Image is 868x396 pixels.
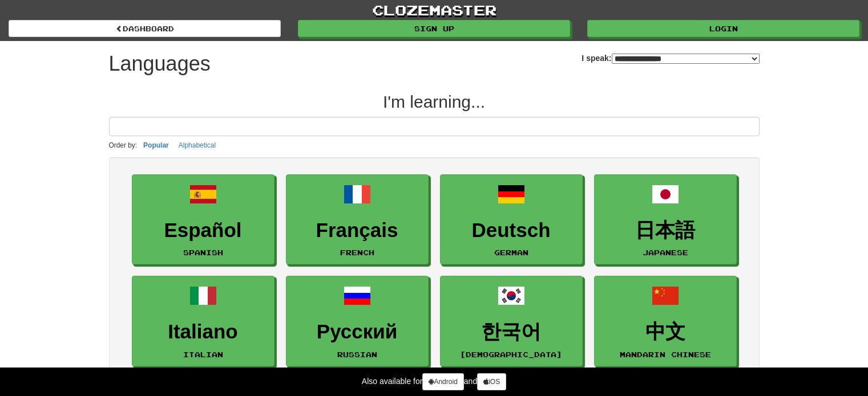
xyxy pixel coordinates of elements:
button: Popular [140,139,172,152]
small: Mandarin Chinese [620,350,711,358]
h3: Español [138,219,268,242]
a: EspañolSpanish [132,174,274,265]
a: DeutschGerman [440,174,583,265]
h3: 中文 [600,321,730,343]
h2: I'm learning... [109,92,760,111]
h3: 한국어 [446,321,576,343]
a: 日本語Japanese [594,174,737,265]
small: Italian [183,350,223,358]
a: dashboard [9,20,281,37]
small: Order by: [109,141,138,149]
a: iOS [477,373,506,390]
a: 한국어[DEMOGRAPHIC_DATA] [440,276,583,366]
a: Sign up [298,20,570,37]
small: Spanish [183,248,223,256]
small: French [340,248,374,256]
a: Android [422,373,463,390]
h1: Languages [109,52,211,75]
h3: Italiano [138,321,268,343]
h3: 日本語 [600,219,730,242]
a: Login [587,20,859,37]
small: German [494,248,528,256]
h3: Français [292,219,422,242]
h3: Deutsch [446,219,576,242]
small: [DEMOGRAPHIC_DATA] [460,350,562,358]
h3: Русский [292,321,422,343]
a: 中文Mandarin Chinese [594,276,737,366]
a: РусскийRussian [286,276,429,366]
a: ItalianoItalian [132,276,274,366]
label: I speak: [582,52,759,64]
select: I speak: [612,54,760,64]
small: Japanese [643,248,688,256]
button: Alphabetical [175,139,219,152]
a: FrançaisFrench [286,174,429,265]
small: Russian [337,350,377,358]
